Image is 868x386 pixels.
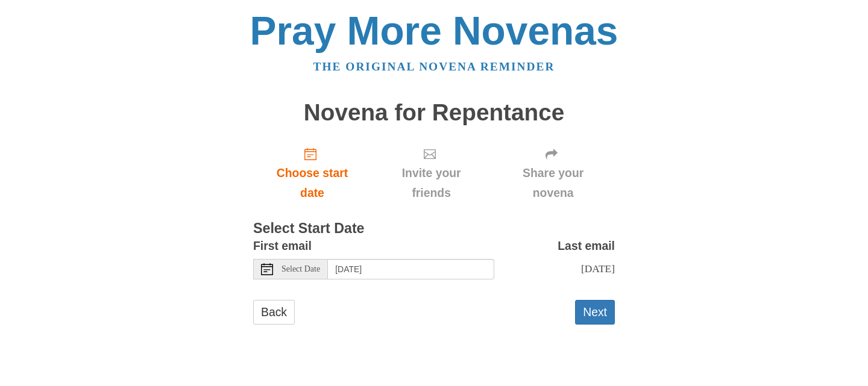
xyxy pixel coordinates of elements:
[313,60,555,73] a: The original novena reminder
[581,263,615,275] span: [DATE]
[503,163,603,203] span: Share your novena
[253,300,295,325] a: Back
[575,300,615,325] button: Next
[253,221,615,237] h3: Select Start Date
[265,163,359,203] span: Choose start date
[253,236,312,256] label: First email
[383,163,479,203] span: Invite your friends
[491,137,615,209] div: Click "Next" to confirm your start date first.
[558,236,615,256] label: Last email
[281,265,320,273] span: Select Date
[250,8,618,53] a: Pray More Novenas
[253,137,371,209] a: Choose start date
[253,100,615,126] h1: Novena for Repentance
[371,137,491,209] div: Click "Next" to confirm your start date first.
